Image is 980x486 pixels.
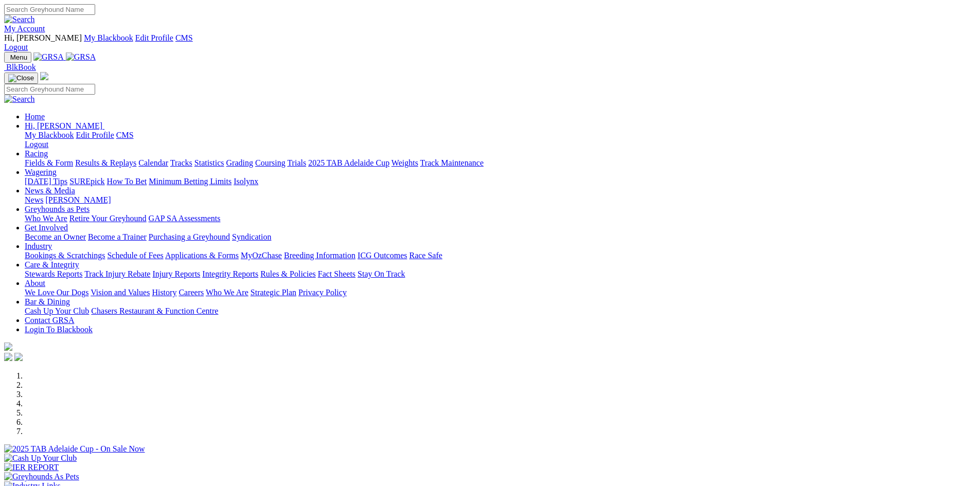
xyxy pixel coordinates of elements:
a: Vision and Values [91,288,150,297]
a: Stay On Track [358,269,405,278]
img: Cash Up Your Club [4,454,77,463]
a: Home [25,112,45,121]
a: ICG Outcomes [358,251,407,260]
span: Menu [10,53,27,61]
a: Breeding Information [284,251,355,260]
a: Racing [25,149,48,158]
img: twitter.svg [14,353,23,361]
div: News & Media [25,195,976,205]
a: Rules & Policies [260,269,316,278]
a: Bookings & Scratchings [25,251,105,260]
a: Tracks [170,158,192,167]
div: Hi, [PERSON_NAME] [25,131,976,149]
button: Toggle navigation [4,52,31,63]
a: History [152,288,176,297]
a: My Blackbook [25,131,74,139]
a: Strategic Plan [251,288,296,297]
a: [DATE] Tips [25,177,67,186]
img: GRSA [66,52,96,62]
img: Close [8,74,34,82]
div: Industry [25,251,976,260]
a: SUREpick [69,177,104,186]
a: News [25,195,43,204]
a: Logout [4,43,28,51]
a: Who We Are [25,214,67,223]
a: Become an Owner [25,232,86,241]
a: Privacy Policy [298,288,347,297]
a: Coursing [255,158,286,167]
a: [PERSON_NAME] [45,195,111,204]
span: Hi, [PERSON_NAME] [25,121,102,130]
a: Contact GRSA [25,316,74,325]
a: Edit Profile [76,131,114,139]
a: Results & Replays [75,158,136,167]
input: Search [4,4,95,15]
a: Fact Sheets [318,269,355,278]
a: Get Involved [25,223,68,232]
img: 2025 TAB Adelaide Cup - On Sale Now [4,444,145,454]
a: 2025 TAB Adelaide Cup [308,158,389,167]
a: Grading [226,158,253,167]
a: GAP SA Assessments [149,214,221,223]
a: Logout [25,140,48,149]
a: Fields & Form [25,158,73,167]
a: CMS [175,33,193,42]
a: Schedule of Fees [107,251,163,260]
a: Cash Up Your Club [25,307,89,315]
img: logo-grsa-white.png [40,72,48,80]
a: Syndication [232,232,271,241]
div: Greyhounds as Pets [25,214,976,223]
a: Track Injury Rebate [84,269,150,278]
a: Greyhounds as Pets [25,205,90,213]
span: BlkBook [6,63,36,71]
a: Care & Integrity [25,260,79,269]
span: Hi, [PERSON_NAME] [4,33,82,42]
a: Weights [391,158,418,167]
a: Minimum Betting Limits [149,177,231,186]
a: Trials [287,158,306,167]
a: Purchasing a Greyhound [149,232,230,241]
a: Become a Trainer [88,232,147,241]
a: Statistics [194,158,224,167]
a: Chasers Restaurant & Function Centre [91,307,218,315]
a: We Love Our Dogs [25,288,88,297]
a: About [25,279,45,287]
div: Bar & Dining [25,307,976,316]
a: My Blackbook [84,33,133,42]
a: Stewards Reports [25,269,82,278]
button: Toggle navigation [4,73,38,84]
div: Get Involved [25,232,976,242]
a: Calendar [138,158,168,167]
a: Careers [179,288,204,297]
a: Injury Reports [152,269,200,278]
a: Industry [25,242,52,250]
div: Care & Integrity [25,269,976,279]
div: My Account [4,33,976,52]
img: GRSA [33,52,64,62]
a: Wagering [25,168,57,176]
a: Applications & Forms [165,251,239,260]
div: Wagering [25,177,976,186]
img: Search [4,15,35,24]
img: logo-grsa-white.png [4,343,12,351]
a: BlkBook [4,63,36,71]
a: How To Bet [107,177,147,186]
a: Track Maintenance [420,158,484,167]
div: Racing [25,158,976,168]
a: My Account [4,24,45,33]
a: Retire Your Greyhound [69,214,147,223]
img: IER REPORT [4,463,59,472]
a: News & Media [25,186,75,195]
a: MyOzChase [241,251,282,260]
a: Race Safe [409,251,442,260]
a: Edit Profile [135,33,173,42]
a: CMS [116,131,134,139]
a: Hi, [PERSON_NAME] [25,121,104,130]
a: Who We Are [206,288,248,297]
div: About [25,288,976,297]
a: Integrity Reports [202,269,258,278]
img: facebook.svg [4,353,12,361]
input: Search [4,84,95,95]
img: Search [4,95,35,104]
a: Bar & Dining [25,297,70,306]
